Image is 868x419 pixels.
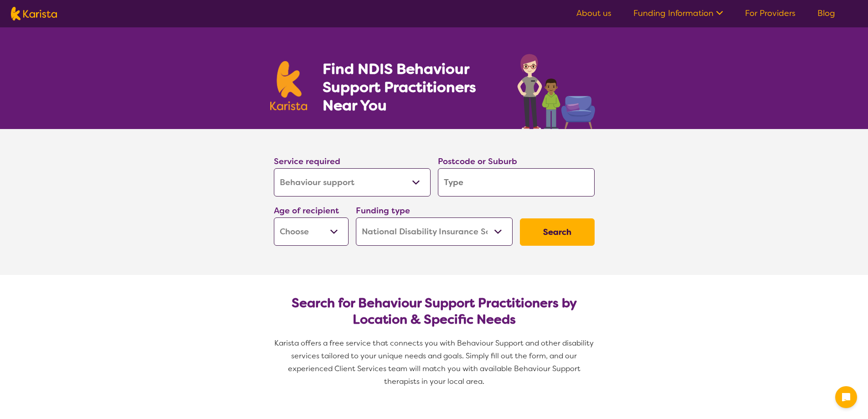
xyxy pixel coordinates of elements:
[745,8,796,19] a: For Providers
[520,218,595,246] button: Search
[323,60,499,114] h1: Find NDIS Behaviour Support Practitioners Near You
[281,295,587,328] h2: Search for Behaviour Support Practitioners by Location & Specific Needs
[356,205,410,216] label: Funding type
[274,205,339,216] label: Age of recipient
[576,8,611,19] a: About us
[817,8,835,19] a: Blog
[515,49,598,129] img: behaviour-support
[274,156,340,167] label: Service required
[633,8,723,19] a: Funding Information
[270,337,598,388] p: Karista offers a free service that connects you with Behaviour Support and other disability servi...
[438,156,517,167] label: Postcode or Suburb
[11,7,57,21] img: Karista logo
[438,168,595,197] input: Type
[270,61,308,110] img: Karista logo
